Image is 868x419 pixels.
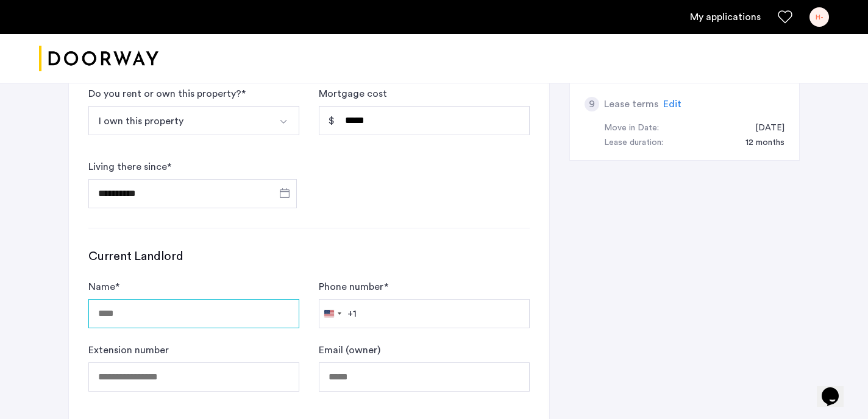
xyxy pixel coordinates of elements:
label: Name * [88,280,119,294]
div: 9 [585,97,599,111]
div: Do you rent or own this property? * [88,86,246,101]
div: H- [809,7,829,27]
h3: Current Landlord [88,248,530,265]
div: +1 [347,306,357,321]
div: 09/01/2025 [743,121,784,136]
label: Mortgage cost [319,86,387,101]
label: Extension number [88,343,169,357]
a: Cazamio logo [39,36,158,82]
h5: Lease terms [604,97,658,111]
button: Selected country [319,300,357,328]
div: Lease duration: [604,136,663,150]
span: Edit [663,99,681,109]
label: Phone number * [319,280,388,294]
label: Living there since * [88,160,171,174]
button: Select option [270,106,299,135]
button: Open calendar [277,186,292,200]
div: Move in Date: [604,121,659,136]
div: 12 months [733,136,784,150]
a: Favorites [778,10,792,24]
label: Email (owner) [319,343,380,357]
img: arrow [279,117,288,127]
img: logo [39,36,158,82]
a: My application [690,10,761,24]
iframe: chat widget [817,370,856,407]
button: Select option [88,106,271,135]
